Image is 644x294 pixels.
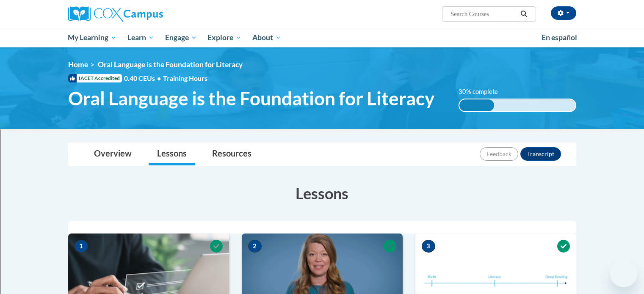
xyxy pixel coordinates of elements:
a: En español [536,29,583,47]
span: Engage [165,33,197,43]
span: Learn [127,33,154,43]
img: Cox Campus [68,6,163,22]
a: Home [68,60,88,69]
span: Explore [207,33,241,43]
span: IACET Accredited [68,74,122,82]
span: 0.40 CEUs [124,74,163,83]
a: Learn [122,28,160,47]
span: Oral Language is the Foundation for Literacy [98,60,243,69]
span: About [252,33,281,43]
a: Cox Campus [68,6,229,22]
span: Oral Language is the Foundation for Literacy [68,87,434,110]
span: Training Hours [163,74,207,82]
a: About [247,28,287,47]
button: Account Settings [551,6,576,20]
a: Explore [202,28,247,47]
div: Main menu [55,28,589,47]
span: En español [542,33,577,42]
span: • [157,74,161,82]
a: Engage [160,28,202,47]
a: My Learning [63,28,122,47]
input: Search Courses [450,9,517,19]
button: Search [517,9,530,19]
iframe: Button to launch messaging window [610,260,637,287]
div: 30% complete [459,99,494,111]
span: My Learning [68,33,116,43]
label: 30% complete [459,87,507,96]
